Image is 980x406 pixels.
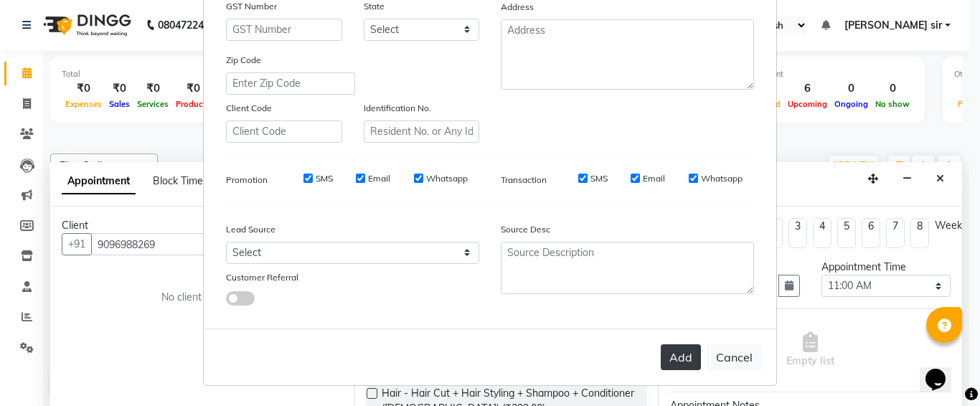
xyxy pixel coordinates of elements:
label: Source Desc [501,223,550,236]
label: Promotion [226,174,268,187]
label: SMS [590,172,608,185]
input: GST Number [226,19,342,41]
button: Add [661,344,701,370]
label: Whatsapp [701,172,743,185]
input: Resident No. or Any Id [364,121,480,143]
label: Identification No. [364,102,431,115]
label: SMS [316,172,333,185]
label: Email [368,172,390,185]
label: Zip Code [226,54,261,67]
label: Customer Referral [226,271,298,284]
button: Cancel [707,344,762,371]
label: Address [501,1,534,14]
label: Client Code [226,102,272,115]
input: Client Code [226,121,342,143]
label: Lead Source [226,223,275,236]
label: Whatsapp [426,172,468,185]
label: Transaction [501,174,547,187]
label: Email [643,172,665,185]
input: Enter Zip Code [226,72,355,95]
